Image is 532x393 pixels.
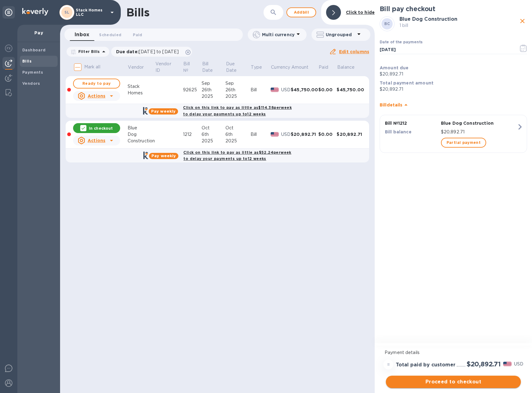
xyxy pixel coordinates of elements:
[318,131,337,137] div: $0.00
[5,45,12,52] img: Foreign exchange
[291,131,318,137] div: $20,892.71
[391,378,516,386] span: Proceed to checkout
[467,360,501,368] h2: $20,892.71
[76,8,107,17] p: Stack Homes LLC
[251,87,271,93] div: Bill
[155,61,182,74] span: Vendor ID
[84,64,100,70] p: Mark all
[326,32,355,38] p: Ungrouped
[22,59,32,63] b: Bills
[99,32,121,38] span: Scheduled
[128,64,144,71] p: Vendor
[128,131,155,138] div: Dog
[339,49,369,54] u: Edit columns
[262,32,294,38] p: Multi currency
[286,7,316,17] button: Addbill
[380,102,402,107] b: Bill details
[385,129,438,135] p: Bill balance
[151,153,176,158] b: Pay weekly
[225,80,251,87] div: Sep
[73,79,120,89] button: Ready to pay
[380,65,409,70] b: Amount due
[251,64,262,71] p: Type
[183,105,292,116] b: Click on this link to pay as little as $114.38 per week to delay your payments up to 12 weeks
[202,61,217,74] p: Bill Date
[396,362,456,368] h3: Total paid by customer
[183,131,202,138] div: 1212
[291,64,317,71] span: Amount
[251,64,270,71] span: Type
[292,9,311,16] span: Add bill
[202,61,225,74] span: Bill Date
[385,120,438,126] p: Bill № 1212
[202,80,225,87] div: Sep
[225,93,251,100] div: 2025
[151,109,176,114] b: Pay weekly
[79,80,115,87] span: Ready to pay
[251,131,271,138] div: Bill
[346,10,375,15] b: Click to hide
[202,93,225,100] div: 2025
[22,70,43,75] b: Payments
[337,64,363,71] span: Balance
[503,362,512,366] img: USD
[318,87,337,93] div: $0.00
[291,87,318,93] div: $45,750.00
[225,87,251,93] div: 26th
[111,47,192,57] div: Due date:[DATE] to [DATE]
[380,86,527,93] p: $20,892.71
[291,64,309,71] p: Amount
[183,61,201,74] span: Bill №
[64,10,70,15] b: SL
[225,131,251,138] div: 6th
[226,61,242,74] p: Due Date
[128,138,155,144] div: Construction
[386,376,521,388] button: Proceed to checkout
[155,61,174,74] p: Vendor ID
[128,90,155,96] div: Homes
[319,64,336,71] span: Paid
[22,30,55,36] p: Pay
[271,132,279,136] img: USD
[380,71,527,77] p: $20,892.71
[380,80,434,85] b: Total payment amount
[271,64,290,71] p: Currency
[441,129,517,135] p: $20,892.71
[202,125,225,131] div: Oct
[281,87,291,93] p: USD
[399,16,457,22] b: Blue Dog Construction
[319,64,328,71] p: Paid
[88,138,105,143] u: Actions
[337,64,355,71] p: Balance
[380,115,527,153] button: Bill №1212Blue Dog ConstructionBill balance$20,892.71Partial payment
[116,49,182,55] p: Due date :
[514,361,523,367] p: USD
[183,61,193,74] p: Bill №
[383,360,393,369] div: =
[126,6,149,19] h1: Bills
[183,87,202,93] div: 92625
[22,81,40,86] b: Vendors
[88,93,105,98] u: Actions
[202,131,225,138] div: 6th
[380,5,527,13] h2: Bill pay checkout
[22,48,46,52] b: Dashboard
[22,8,48,15] img: Logo
[202,138,225,144] div: 2025
[202,87,225,93] div: 26th
[384,21,390,26] b: BC
[89,126,113,131] p: In checkout
[75,30,89,39] span: Inbox
[2,6,15,19] div: Unpin categories
[441,138,486,148] button: Partial payment
[441,120,517,126] p: Blue Dog Construction
[337,87,364,93] div: $45,750.00
[518,16,527,26] button: close
[128,125,155,131] div: Blue
[139,49,179,54] span: [DATE] to [DATE]
[133,32,142,38] span: Paid
[399,22,518,29] p: 1 bill
[380,95,527,115] div: Billdetails
[281,131,291,138] p: USD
